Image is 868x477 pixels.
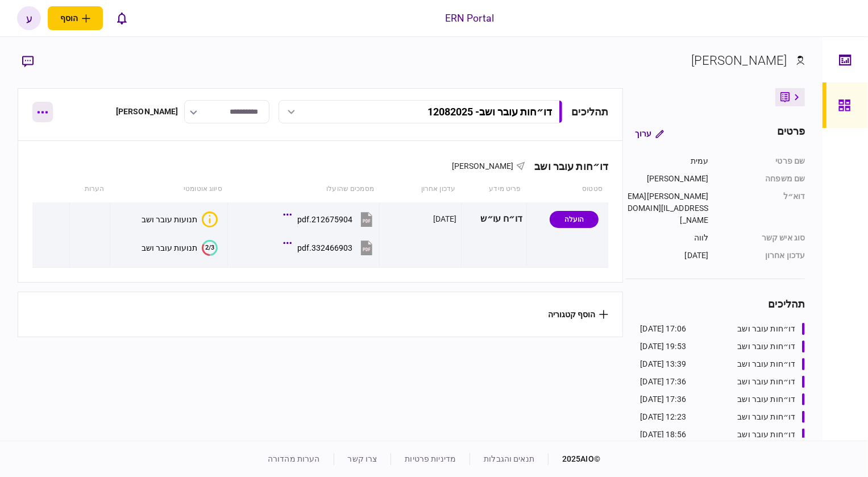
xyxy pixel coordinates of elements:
[433,213,457,225] div: [DATE]
[640,411,805,423] a: דו״חות עובר ושב12:23 [DATE]
[640,429,686,441] div: 18:56 [DATE]
[466,206,522,232] div: דו״ח עו״ש
[720,155,805,167] div: שם פרטי
[626,190,708,226] div: [PERSON_NAME][EMAIL_ADDRESS][DOMAIN_NAME]
[640,341,805,352] a: דו״חות עובר ושב19:53 [DATE]
[452,161,514,171] span: [PERSON_NAME]
[640,323,805,335] a: דו״חות עובר ושב17:06 [DATE]
[69,176,110,202] th: הערות
[626,232,708,244] div: לווה
[720,190,805,226] div: דוא״ל
[202,211,218,227] div: איכות לא מספקת
[626,296,805,312] div: תהליכים
[228,176,380,202] th: מסמכים שהועלו
[550,211,599,228] div: הועלה
[484,454,534,463] a: תנאים והגבלות
[548,453,600,465] div: © 2025 AIO
[737,411,795,423] div: דו״חות עובר ושב
[737,358,795,370] div: דו״חות עובר ושב
[572,104,609,119] div: תהליכים
[110,176,228,202] th: סיווג אוטומטי
[279,100,563,123] button: דו״חות עובר ושב- 12082025
[380,176,461,202] th: עדכון אחרון
[626,173,708,185] div: [PERSON_NAME]
[737,429,795,441] div: דו״חות עובר ושב
[268,454,320,463] a: הערות מהדורה
[640,429,805,441] a: דו״חות עובר ושב18:56 [DATE]
[626,155,708,167] div: עמית
[640,393,686,405] div: 17:36 [DATE]
[142,211,218,227] button: איכות לא מספקתתנועות עובר ושב
[640,411,686,423] div: 12:23 [DATE]
[640,323,686,335] div: 17:06 [DATE]
[737,376,795,388] div: דו״חות עובר ושב
[405,454,456,463] a: מדיניות פרטיות
[297,243,352,252] div: 332466903.pdf
[626,123,673,144] button: ערוך
[116,106,178,118] div: [PERSON_NAME]
[205,244,214,251] text: 2/3
[640,376,686,388] div: 17:36 [DATE]
[110,6,134,30] button: פתח רשימת התראות
[428,106,553,118] div: דו״חות עובר ושב - 12082025
[286,235,375,260] button: 332466903.pdf
[142,243,197,252] div: תנועות עובר ושב
[640,358,686,370] div: 13:39 [DATE]
[720,250,805,262] div: עדכון אחרון
[691,51,787,70] div: [PERSON_NAME]
[777,123,805,144] div: פרטים
[48,6,103,30] button: פתח תפריט להוספת לקוח
[626,250,708,262] div: [DATE]
[640,341,686,352] div: 19:53 [DATE]
[142,215,197,224] div: תנועות עובר ושב
[527,176,608,202] th: סטטוס
[445,11,494,26] div: ERN Portal
[640,376,805,388] a: דו״חות עובר ושב17:36 [DATE]
[737,341,795,352] div: דו״חות עובר ושב
[17,6,41,30] button: ע
[737,393,795,405] div: דו״חות עובר ושב
[640,358,805,370] a: דו״חות עובר ושב13:39 [DATE]
[348,454,377,463] a: צרו קשר
[720,232,805,244] div: סוג איש קשר
[548,310,608,319] button: הוסף קטגוריה
[142,240,218,256] button: 2/3תנועות עובר ושב
[297,215,352,224] div: 212675904.pdf
[525,160,608,172] div: דו״חות עובר ושב
[461,176,526,202] th: פריט מידע
[640,393,805,405] a: דו״חות עובר ושב17:36 [DATE]
[286,206,375,232] button: 212675904.pdf
[737,323,795,335] div: דו״חות עובר ושב
[720,173,805,185] div: שם משפחה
